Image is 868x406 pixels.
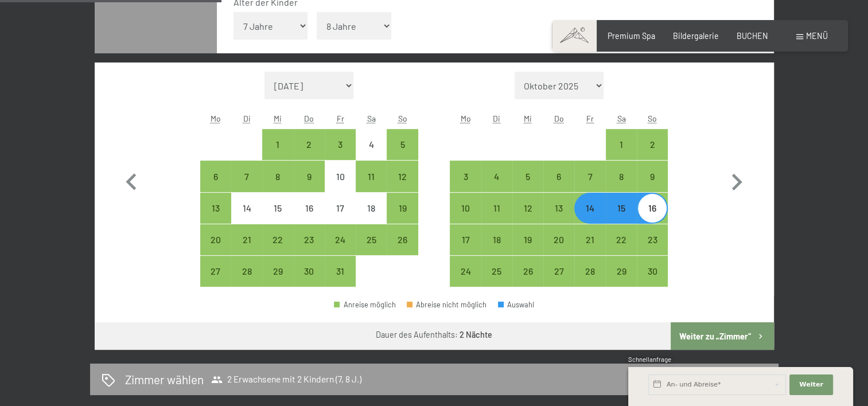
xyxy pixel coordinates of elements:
[387,224,418,255] div: Anreise möglich
[450,256,481,287] div: Mon Nov 24 2025
[513,267,542,295] div: 26
[607,204,636,232] div: 15
[200,256,231,287] div: Anreise möglich
[201,172,230,201] div: 6
[388,204,417,232] div: 19
[648,114,657,123] abbr: Sonntag
[211,114,221,123] abbr: Montag
[543,193,574,224] div: Anreise möglich
[544,204,573,232] div: 13
[460,330,492,339] b: 2 Nächte
[262,256,293,287] div: Anreise möglich
[544,172,573,201] div: 6
[799,380,823,389] span: Weiter
[356,161,387,192] div: Sat Oct 11 2025
[450,161,481,192] div: Mon Nov 03 2025
[575,267,604,295] div: 28
[232,267,261,295] div: 28
[481,161,512,192] div: Tue Nov 04 2025
[294,193,325,224] div: Anreise nicht möglich
[326,172,355,201] div: 10
[543,161,574,192] div: Thu Nov 06 2025
[201,267,230,295] div: 27
[231,224,262,255] div: Tue Oct 21 2025
[294,161,325,192] div: Anreise möglich
[460,114,470,123] abbr: Montag
[543,161,574,192] div: Anreise möglich
[356,224,387,255] div: Sat Oct 25 2025
[357,235,386,264] div: 25
[262,129,293,160] div: Anreise möglich
[574,161,605,192] div: Fri Nov 07 2025
[481,256,512,287] div: Anreise möglich
[637,129,668,160] div: Anreise möglich
[262,224,293,255] div: Anreise möglich
[481,193,512,224] div: Anreise möglich
[294,129,325,160] div: Anreise möglich
[606,161,637,192] div: Sat Nov 08 2025
[482,235,511,264] div: 18
[544,267,573,295] div: 27
[493,114,500,123] abbr: Dienstag
[211,374,361,385] span: 2 Erwachsene mit 2 Kindern (7, 8 J.)
[263,140,292,169] div: 1
[512,256,543,287] div: Wed Nov 26 2025
[376,329,492,341] div: Dauer des Aufenthalts:
[482,267,511,295] div: 25
[295,267,324,295] div: 30
[232,204,261,232] div: 14
[334,301,396,309] div: Anreise möglich
[387,161,418,192] div: Sun Oct 12 2025
[387,193,418,224] div: Sun Oct 19 2025
[294,256,325,287] div: Thu Oct 30 2025
[367,114,376,123] abbr: Samstag
[574,256,605,287] div: Fri Nov 28 2025
[295,172,324,201] div: 9
[200,193,231,224] div: Anreise möglich
[512,256,543,287] div: Anreise möglich
[450,161,481,192] div: Anreise möglich
[512,224,543,255] div: Anreise möglich
[262,193,293,224] div: Anreise nicht möglich
[607,267,636,295] div: 29
[304,114,314,123] abbr: Donnerstag
[789,374,833,395] button: Weiter
[336,114,344,123] abbr: Freitag
[326,235,355,264] div: 24
[294,224,325,255] div: Anreise möglich
[357,140,386,169] div: 4
[638,204,667,232] div: 16
[450,224,481,255] div: Anreise möglich
[637,161,668,192] div: Anreise möglich
[326,140,355,169] div: 3
[671,322,773,350] button: Weiter zu „Zimmer“
[356,193,387,224] div: Anreise nicht möglich
[295,235,324,264] div: 23
[513,172,542,201] div: 5
[450,193,481,224] div: Anreise möglich
[232,235,261,264] div: 21
[294,224,325,255] div: Thu Oct 23 2025
[481,256,512,287] div: Tue Nov 25 2025
[451,204,480,232] div: 10
[274,114,282,123] abbr: Mittwoch
[325,224,356,255] div: Fri Oct 24 2025
[231,193,262,224] div: Tue Oct 14 2025
[607,235,636,264] div: 22
[638,172,667,201] div: 9
[637,193,668,224] div: Anreise möglich
[450,256,481,287] div: Anreise möglich
[200,161,231,192] div: Mon Oct 06 2025
[737,31,768,41] span: BUCHEN
[387,193,418,224] div: Anreise möglich
[575,235,604,264] div: 21
[481,224,512,255] div: Anreise möglich
[607,172,636,201] div: 8
[637,161,668,192] div: Sun Nov 09 2025
[125,371,204,388] h2: Zimmer wählen
[574,224,605,255] div: Anreise möglich
[482,172,511,201] div: 4
[606,256,637,287] div: Anreise möglich
[673,31,719,41] a: Bildergalerie
[608,31,655,41] span: Premium Spa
